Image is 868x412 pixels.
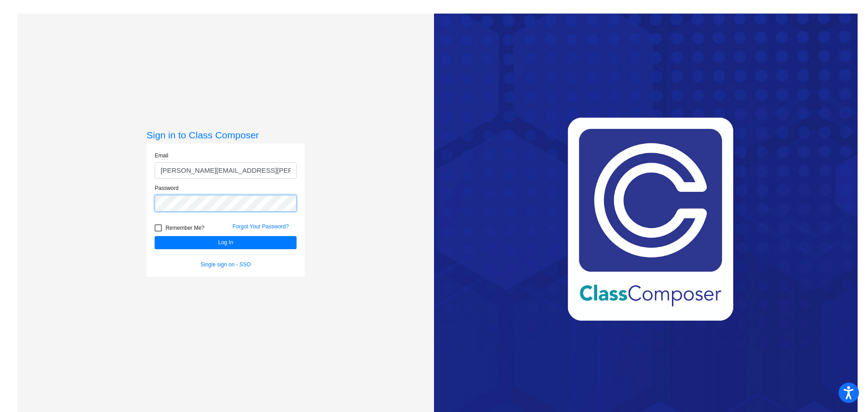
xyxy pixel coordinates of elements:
[165,223,204,233] span: Remember Me?
[232,223,289,230] a: Forgot Your Password?
[155,152,168,160] label: Email
[155,184,179,192] label: Password
[201,261,251,268] a: Single sign on - SSO
[155,236,297,249] button: Log In
[146,129,305,141] h3: Sign in to Class Composer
